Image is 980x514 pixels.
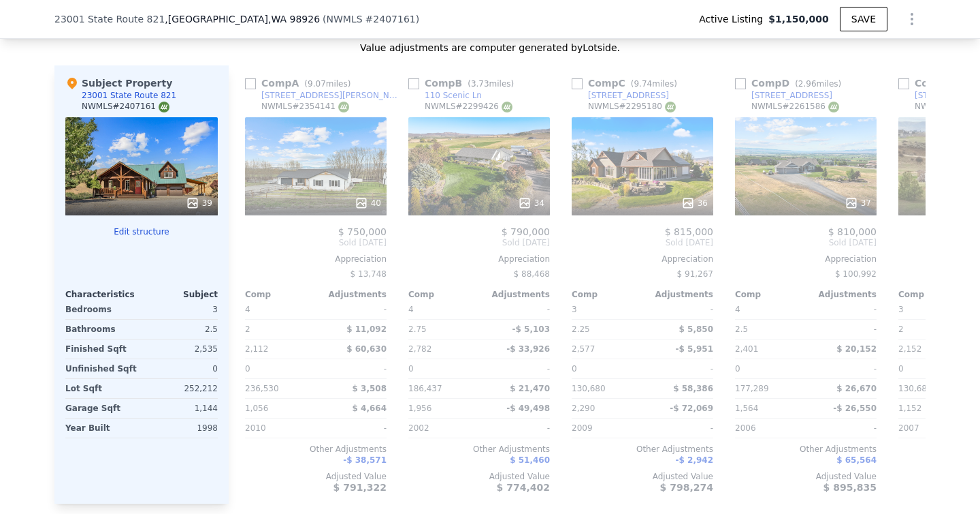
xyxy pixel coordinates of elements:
span: $ 21,470 [510,384,550,393]
div: - [318,359,387,378]
span: $ 100,992 [835,269,877,279]
span: 9.07 [308,79,326,89]
div: - [482,419,550,438]
div: 3 [144,300,218,319]
div: 2 [245,320,313,339]
div: Characteristics [65,289,142,300]
span: -$ 5,951 [676,344,713,354]
div: Lot Sqft [65,379,139,398]
span: Active Listing [699,12,768,26]
div: Appreciation [735,254,877,264]
span: 2.96 [798,79,817,89]
div: - [645,419,713,438]
span: , [GEOGRAPHIC_DATA] [165,12,320,26]
span: 4 [735,305,740,314]
div: 2010 [245,419,313,438]
span: ( miles) [462,79,519,89]
span: Sold [DATE] [735,237,877,248]
div: Comp [898,289,969,300]
div: 2 [898,320,966,339]
div: [STREET_ADDRESS] [751,90,832,101]
div: ( ) [323,12,419,26]
span: $ 791,322 [333,482,387,493]
div: Other Adjustments [245,444,387,455]
span: , WA 98926 [268,14,320,25]
div: 2,535 [144,339,218,359]
span: -$ 38,571 [343,455,387,465]
span: 1,564 [735,404,758,413]
a: [STREET_ADDRESS] [735,90,832,101]
div: Other Adjustments [572,444,713,455]
span: $ 88,468 [514,269,550,279]
div: - [808,320,877,339]
div: 2006 [735,419,803,438]
div: 2.5 [144,320,218,339]
span: 2,290 [572,404,595,413]
a: 110 Scenic Ln [408,90,482,101]
div: Comp [245,289,316,300]
div: Adjusted Value [245,471,387,482]
span: 0 [572,364,577,374]
span: $ 810,000 [828,226,877,237]
div: Other Adjustments [735,444,877,455]
span: 2,782 [408,344,431,354]
div: Subject [142,289,218,300]
div: 2007 [898,419,966,438]
span: $ 58,386 [673,384,713,393]
span: $ 4,664 [353,404,387,413]
div: 1998 [144,419,218,438]
div: Comp [408,289,479,300]
span: 2,401 [735,344,758,354]
div: Comp D [735,76,847,90]
div: [STREET_ADDRESS][PERSON_NAME] [261,90,403,101]
span: $ 895,835 [823,482,877,493]
div: Adjustments [642,289,713,300]
div: 37 [845,196,871,210]
div: 110 Scenic Ln [425,90,482,101]
div: 34 [518,196,544,210]
span: Sold [DATE] [245,237,387,248]
span: 1,152 [898,404,921,413]
span: 2,152 [898,344,921,354]
div: - [808,359,877,378]
div: Comp B [408,76,519,90]
div: Garage Sqft [65,399,139,418]
span: $ 26,670 [836,384,877,393]
div: Adjusted Value [572,471,713,482]
div: - [645,359,713,378]
span: $ 11,092 [346,324,387,334]
span: 3 [572,305,577,314]
button: Show Options [898,5,926,33]
div: 2.25 [572,320,640,339]
span: 0 [735,364,740,374]
img: NWMLS Logo [338,102,349,112]
div: Adjustments [479,289,550,300]
div: Appreciation [245,254,387,264]
span: $ 13,748 [350,269,387,279]
div: Adjustments [806,289,877,300]
span: 1,056 [245,404,268,413]
div: [STREET_ADDRESS] [588,90,669,101]
div: Other Adjustments [408,444,550,455]
img: NWMLS Logo [828,102,839,112]
span: $ 790,000 [502,226,550,237]
div: Bathrooms [65,320,139,339]
span: 236,530 [245,384,279,393]
a: [STREET_ADDRESS][PERSON_NAME] [245,90,403,101]
div: NWMLS # 2295180 [588,101,676,112]
div: NWMLS # 2299426 [425,101,512,112]
div: - [482,359,550,378]
img: NWMLS Logo [502,102,512,112]
span: $ 774,402 [497,482,550,493]
div: 1,144 [144,399,218,418]
div: Year Built [65,419,139,438]
span: $ 60,630 [346,344,387,354]
div: - [318,419,387,438]
span: ( miles) [299,79,356,89]
span: -$ 72,069 [670,404,713,413]
span: -$ 49,498 [506,404,550,413]
span: 3 [898,305,904,314]
div: Bedrooms [65,300,139,319]
span: 3.73 [471,79,489,89]
div: NWMLS # 2261586 [751,101,839,112]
